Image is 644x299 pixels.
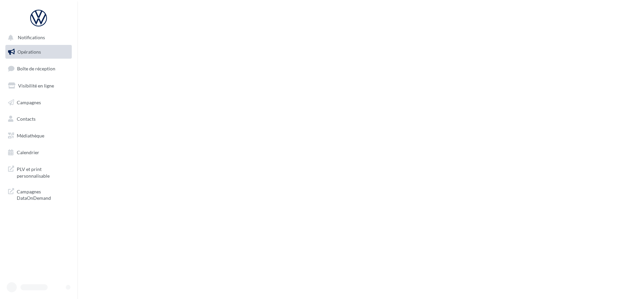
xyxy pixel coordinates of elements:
a: Calendrier [4,145,73,160]
a: Opérations [4,45,73,59]
span: Notifications [18,35,45,41]
a: Visibilité en ligne [4,79,73,93]
a: Boîte de réception [4,61,73,76]
span: Médiathèque [17,133,44,138]
a: PLV et print personnalisable [4,162,73,182]
span: Calendrier [17,149,39,155]
span: Contacts [17,116,36,122]
span: Visibilité en ligne [18,83,54,88]
a: Campagnes DataOnDemand [4,184,73,204]
span: Campagnes [17,99,41,105]
a: Contacts [4,112,73,126]
span: Opérations [17,49,41,55]
a: Campagnes [4,96,73,110]
a: Médiathèque [4,129,73,143]
span: Campagnes DataOnDemand [17,187,69,201]
span: Boîte de réception [17,66,55,71]
span: PLV et print personnalisable [17,165,69,179]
